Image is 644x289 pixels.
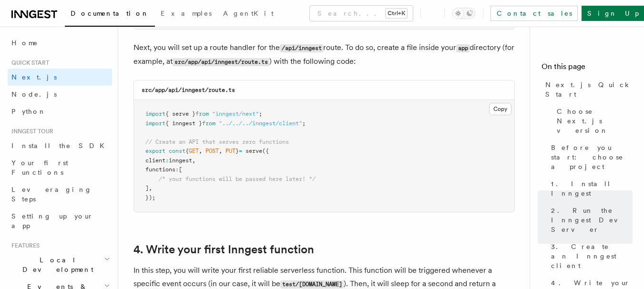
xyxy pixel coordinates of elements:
a: 3. Create an Inngest client [547,238,633,274]
span: 3. Create an Inngest client [551,242,633,270]
span: Home [11,38,38,48]
button: Local Development [8,251,112,278]
span: "../../../inngest/client" [219,120,302,127]
a: Examples [155,3,217,26]
span: from [195,110,209,117]
span: ; [302,120,306,127]
a: Your first Functions [8,154,112,181]
span: Quick start [8,59,49,67]
span: serve [245,148,262,154]
a: Setting up your app [8,208,112,234]
span: from [202,120,215,127]
a: 4. Write your first Inngest function [133,243,314,256]
span: Install the SDK [11,142,110,149]
a: 1. Install Inngest [547,175,633,202]
span: Python [11,108,46,115]
h4: On this page [542,61,633,76]
span: export [145,148,165,154]
span: Your first Functions [11,159,68,176]
span: /* your functions will be passed here later! */ [159,176,316,182]
span: POST [205,148,219,154]
span: Leveraging Steps [11,186,92,203]
span: Local Development [8,255,104,274]
button: Copy [489,103,511,115]
a: Choose Next.js version [553,103,633,139]
a: 2. Run the Inngest Dev Server [547,202,633,238]
a: AgentKit [217,3,279,26]
a: Install the SDK [8,137,112,154]
kbd: Ctrl+K [386,9,407,18]
span: { inngest } [165,120,202,127]
span: Next.js Quick Start [545,80,633,99]
span: { serve } [165,110,195,117]
a: Node.js [8,86,112,103]
span: }); [145,194,155,201]
code: src/app/api/inngest/route.ts [173,58,269,66]
span: Documentation [71,10,149,17]
span: import [145,120,165,127]
span: Setting up your app [11,212,93,229]
button: Toggle dark mode [452,8,475,19]
span: // Create an API that serves zero functions [145,139,289,145]
a: Python [8,103,112,120]
span: : [175,166,179,173]
span: 2. Run the Inngest Dev Server [551,206,633,234]
a: Leveraging Steps [8,181,112,208]
span: Inngest tour [8,128,53,135]
span: { [185,148,189,154]
span: , [219,148,222,154]
code: /api/inngest [280,44,323,52]
span: client [145,157,165,164]
span: Before you start: choose a project [551,143,633,171]
span: Node.js [11,90,57,98]
span: const [169,148,185,154]
span: ] [145,185,149,191]
span: } [235,148,239,154]
span: import [145,110,165,117]
a: Next.js [8,69,112,86]
span: , [199,148,202,154]
span: Next.js [11,73,57,81]
span: , [192,157,195,164]
span: 1. Install Inngest [551,179,633,198]
span: [ [179,166,182,173]
span: ({ [262,148,269,154]
a: Documentation [65,3,155,27]
a: Contact sales [491,6,578,21]
span: , [149,185,152,191]
span: Features [8,242,40,249]
span: GET [189,148,199,154]
span: ; [259,110,262,117]
a: Home [8,34,112,51]
p: Next, you will set up a route handler for the route. To do so, create a file inside your director... [133,41,515,69]
code: test/[DOMAIN_NAME] [280,280,344,289]
span: = [239,148,242,154]
span: inngest [169,157,192,164]
a: Before you start: choose a project [547,139,633,175]
button: Search...Ctrl+K [310,6,413,21]
code: app [456,44,470,52]
span: "inngest/next" [212,110,259,117]
span: functions [145,166,175,173]
span: Examples [161,10,212,17]
a: Next.js Quick Start [542,76,633,103]
span: PUT [225,148,235,154]
span: : [165,157,169,164]
span: Choose Next.js version [557,107,633,135]
code: src/app/api/inngest/route.ts [142,87,235,93]
span: AgentKit [223,10,274,17]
